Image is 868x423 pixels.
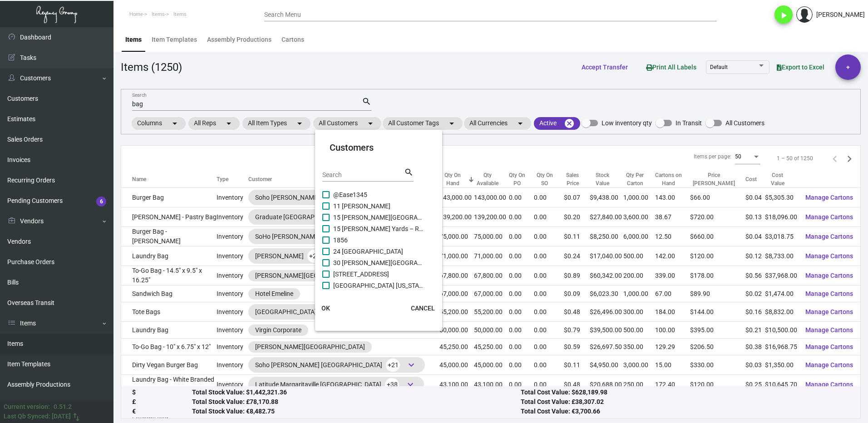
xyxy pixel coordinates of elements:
span: 11 [PERSON_NAME] [333,201,424,211]
span: 15 [PERSON_NAME][GEOGRAPHIC_DATA] – RESIDENCES [333,212,424,223]
mat-icon: search [404,167,414,178]
div: Last Qb Synced: [DATE] [4,412,71,421]
span: 1856 [333,235,424,246]
div: 0.51.2 [54,402,72,412]
span: [STREET_ADDRESS] [333,269,424,280]
span: OK [321,305,330,312]
mat-card-title: Customers [330,141,428,154]
button: OK [311,300,340,316]
span: @Ease1345 [333,189,424,200]
div: Current version: [4,402,50,412]
span: 15 [PERSON_NAME] Yards – RESIDENCES - Inactive [333,223,424,234]
span: 24 [GEOGRAPHIC_DATA] [333,246,424,257]
span: CANCEL [411,305,435,312]
button: CANCEL [404,300,442,316]
span: [GEOGRAPHIC_DATA] [US_STATE] [333,280,424,291]
span: 30 [PERSON_NAME][GEOGRAPHIC_DATA] - Residences [333,257,424,268]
